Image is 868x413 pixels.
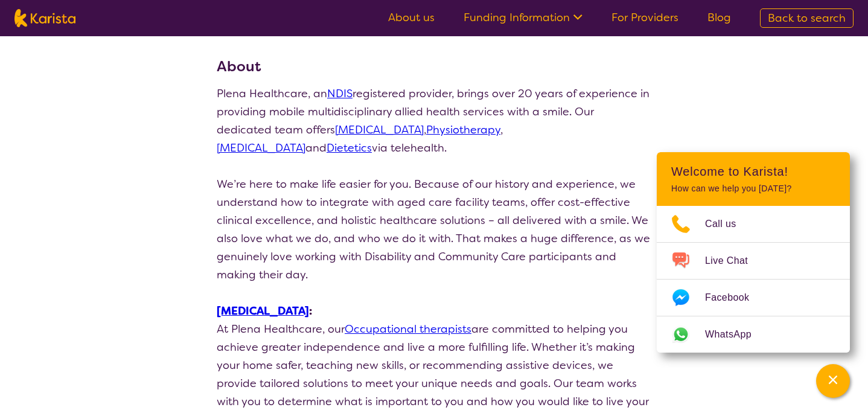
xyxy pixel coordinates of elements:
ul: Choose channel [657,206,850,353]
a: Blog [707,10,731,25]
a: Back to search [760,8,854,28]
span: WhatsApp [705,325,766,344]
a: For Providers [611,10,678,25]
a: Occupational therapists [345,322,471,336]
a: Funding Information [464,10,582,25]
span: Facebook [705,289,764,307]
a: Dietetics [327,141,372,155]
a: Web link opens in a new tab. [657,316,850,353]
p: How can we help you [DATE]? [671,184,835,194]
a: [MEDICAL_DATA] [335,123,424,137]
img: Karista logo [14,9,75,27]
div: Channel Menu [657,152,850,353]
a: Physiotherapy [426,123,500,137]
span: Back to search [768,11,846,25]
span: Call us [705,215,751,233]
a: [MEDICAL_DATA] [217,304,309,318]
a: About us [388,10,435,25]
strong: : [217,304,312,318]
h3: About [217,56,651,77]
h2: Welcome to Karista! [671,164,835,179]
p: Plena Healthcare, an registered provider, brings over 20 years of experience in providing mobile ... [217,85,651,157]
p: We’re here to make life easier for you. Because of our history and experience, we understand how ... [217,175,651,284]
a: [MEDICAL_DATA] [217,141,305,155]
button: Channel Menu [816,364,850,398]
a: NDIS [327,86,353,101]
span: Live Chat [705,252,762,270]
